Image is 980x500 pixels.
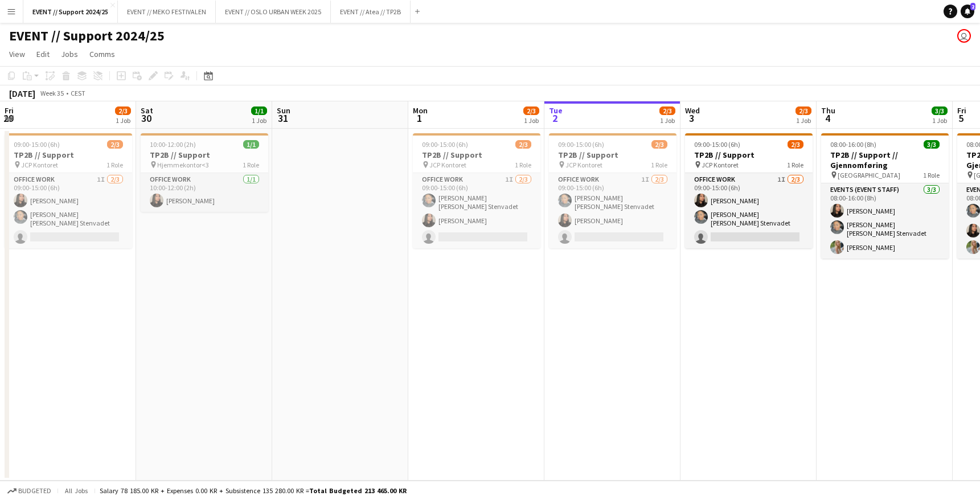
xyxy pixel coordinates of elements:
span: All jobs [63,486,90,495]
span: 3/3 [932,106,948,115]
h3: TP2B // Support [549,150,676,160]
span: 2/3 [115,106,131,115]
app-card-role: Office work1I2/309:00-15:00 (6h)[PERSON_NAME] [PERSON_NAME] Stenvadet[PERSON_NAME] [413,173,540,248]
a: Comms [85,47,120,62]
span: 2 [970,3,975,10]
app-card-role: Office work1/110:00-12:00 (2h)[PERSON_NAME] [141,173,268,212]
app-card-role: Office work1I2/309:00-15:00 (6h)[PERSON_NAME][PERSON_NAME] [PERSON_NAME] Stenvadet [685,173,813,248]
span: 09:00-15:00 (6h) [558,140,604,149]
span: 3/3 [924,140,940,149]
span: 1/1 [251,106,267,115]
div: 1 Job [116,116,130,125]
button: EVENT // Atea // TP2B [331,1,411,23]
span: Hjemmekontor<3 [157,161,209,169]
span: 1 Role [243,161,259,169]
span: 30 [139,112,153,125]
span: Budgeted [18,487,51,495]
span: 1 Role [106,161,123,169]
span: 1 Role [651,161,667,169]
span: 2/3 [788,140,803,149]
span: 2/3 [107,140,123,149]
div: 1 Job [796,116,811,125]
span: JCP Kontoret [429,161,466,169]
a: 2 [961,5,974,18]
app-job-card: 09:00-15:00 (6h)2/3TP2B // Support JCP Kontoret1 RoleOffice work1I2/309:00-15:00 (6h)[PERSON_NAME... [685,133,813,248]
span: Sat [141,105,153,116]
span: Week 35 [38,89,66,97]
span: 10:00-12:00 (2h) [150,140,196,149]
div: [DATE] [9,88,35,99]
span: 09:00-15:00 (6h) [694,140,740,149]
h3: TP2B // Support [141,150,268,160]
span: [GEOGRAPHIC_DATA] [838,171,900,179]
h3: TP2B // Support [685,150,813,160]
h3: TP2B // Support [5,150,132,160]
h3: TP2B // Support [413,150,540,160]
span: 3 [683,112,700,125]
span: 09:00-15:00 (6h) [14,140,60,149]
span: 1/1 [243,140,259,149]
span: Wed [685,105,700,116]
span: 1 Role [923,171,940,179]
span: Fri [957,105,966,116]
span: Thu [821,105,835,116]
span: 1 Role [515,161,531,169]
span: 2/3 [659,106,675,115]
span: Total Budgeted 213 465.00 KR [309,486,407,495]
app-user-avatar: Jenny Marie Ragnhild Andersen [957,29,971,43]
app-job-card: 09:00-15:00 (6h)2/3TP2B // Support JCP Kontoret1 RoleOffice work1I2/309:00-15:00 (6h)[PERSON_NAME... [413,133,540,248]
span: 1 Role [787,161,803,169]
span: 4 [819,112,835,125]
button: Budgeted [6,485,53,497]
app-job-card: 09:00-15:00 (6h)2/3TP2B // Support JCP Kontoret1 RoleOffice work1I2/309:00-15:00 (6h)[PERSON_NAME... [5,133,132,248]
span: 2/3 [651,140,667,149]
h3: TP2B // Support // Gjennomføring [821,150,949,170]
span: Tue [549,105,563,116]
span: JCP Kontoret [702,161,739,169]
span: JCP Kontoret [21,161,58,169]
button: EVENT // Support 2024/25 [23,1,118,23]
span: Fri [5,105,14,116]
app-job-card: 08:00-16:00 (8h)3/3TP2B // Support // Gjennomføring [GEOGRAPHIC_DATA]1 RoleEvents (Event Staff)3/... [821,133,949,259]
span: 08:00-16:00 (8h) [830,140,876,149]
span: View [9,49,25,59]
span: Edit [36,49,50,59]
span: JCP Kontoret [565,161,602,169]
app-job-card: 09:00-15:00 (6h)2/3TP2B // Support JCP Kontoret1 RoleOffice work1I2/309:00-15:00 (6h)[PERSON_NAME... [549,133,676,248]
h1: EVENT // Support 2024/25 [9,27,165,44]
div: 1 Job [524,116,539,125]
span: 09:00-15:00 (6h) [422,140,468,149]
div: CEST [71,89,85,97]
a: Jobs [56,47,83,62]
span: Jobs [61,49,78,59]
span: 2/3 [796,106,811,115]
div: 1 Job [252,116,266,125]
span: 29 [3,112,14,125]
div: Salary 78 185.00 KR + Expenses 0.00 KR + Subsistence 135 280.00 KR = [100,486,407,495]
span: Mon [413,105,428,116]
div: 1 Job [932,116,947,125]
app-job-card: 10:00-12:00 (2h)1/1TP2B // Support Hjemmekontor<31 RoleOffice work1/110:00-12:00 (2h)[PERSON_NAME] [141,133,268,212]
app-card-role: Events (Event Staff)3/308:00-16:00 (8h)[PERSON_NAME][PERSON_NAME] [PERSON_NAME] Stenvadet[PERSON_... [821,183,949,259]
a: Edit [32,47,54,62]
span: 31 [275,112,290,125]
app-card-role: Office work1I2/309:00-15:00 (6h)[PERSON_NAME][PERSON_NAME] [PERSON_NAME] Stenvadet [5,173,132,248]
button: EVENT // OSLO URBAN WEEK 2025 [216,1,331,23]
span: 1 [411,112,428,125]
button: EVENT // MEKO FESTIVALEN [118,1,216,23]
span: 5 [956,112,966,125]
div: 1 Job [660,116,675,125]
span: 2 [547,112,563,125]
span: Comms [89,49,115,59]
app-card-role: Office work1I2/309:00-15:00 (6h)[PERSON_NAME] [PERSON_NAME] Stenvadet[PERSON_NAME] [549,173,676,248]
span: 2/3 [515,140,531,149]
span: Sun [277,105,290,116]
span: 2/3 [523,106,539,115]
a: View [5,47,30,62]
